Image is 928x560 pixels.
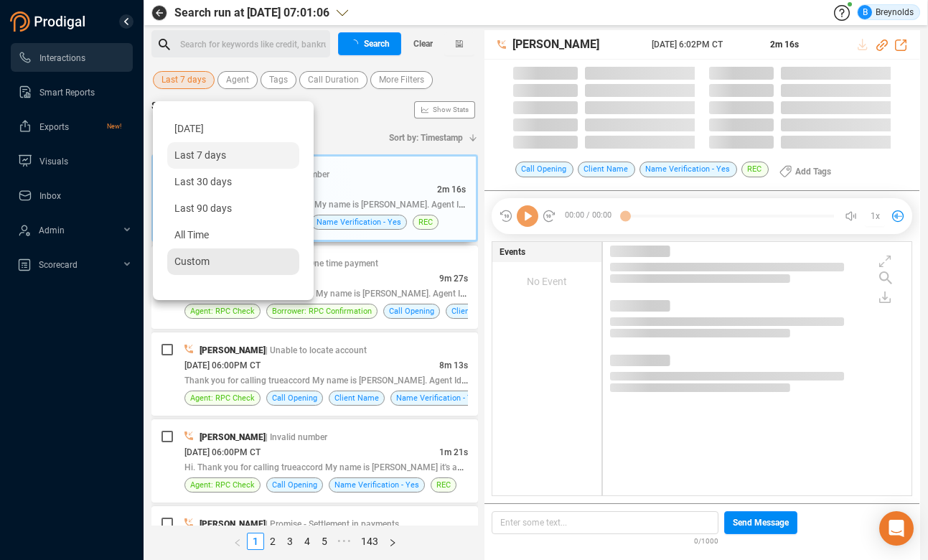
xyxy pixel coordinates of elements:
span: Call Duration [308,71,359,89]
span: | Promise - One time payment [266,258,378,269]
li: 4 [299,533,316,550]
span: [DATE] 06:00PM CT [184,447,261,457]
li: Inbox [11,181,133,210]
span: Client Name [451,304,496,318]
span: Search run at [DATE] 07:01:06 [174,4,329,22]
span: REC [418,215,433,229]
button: right [383,533,402,550]
span: Exports [39,122,69,132]
span: Client Name [334,391,379,405]
span: Sort by: Timestamp [389,126,463,149]
span: 2m 16s [437,185,466,195]
span: 1x [871,205,880,228]
span: [DATE] 6:02PM CT [652,38,753,51]
span: Events [500,246,525,258]
span: Name Verification - Yes [396,391,481,405]
span: B [863,5,868,19]
a: Smart Reports [18,78,121,106]
li: Previous Page [228,533,247,550]
li: Smart Reports [11,78,133,106]
button: Search [338,32,401,55]
span: 2m 16s [770,39,799,50]
button: Agent [217,71,258,89]
span: Search [364,32,390,55]
span: Name Verification - Yes [317,215,401,229]
li: Visuals [11,146,133,175]
span: loading [350,39,358,48]
span: 1m 21s [439,447,468,457]
span: 9m 27s [439,274,468,284]
button: Clear [401,32,444,55]
span: REC [741,162,769,177]
button: Show Stats [414,101,475,118]
button: Tags [261,71,296,89]
span: Last 7 days [174,149,226,161]
span: Add Tags [795,160,831,183]
li: Next Page [383,533,402,550]
li: 2 [264,533,281,550]
span: Agent: RPC Check [190,391,255,405]
div: [PERSON_NAME]| Unable to locate account[DATE] 06:00PM CT8m 13sThank you for calling trueaccord My... [151,332,478,416]
span: Call Opening [272,478,317,492]
li: Exports [11,112,133,141]
span: Show Stats [433,24,469,196]
div: [PERSON_NAME]| Promise - One time payment[DATE] 06:00PM CT9m 27sHello. Thank you for calling Corp... [151,246,478,329]
span: New! [107,112,121,141]
span: 00:00 / 00:00 [556,205,625,227]
span: | Invalid number [266,432,327,442]
span: [DATE] [174,123,204,134]
li: Interactions [11,43,133,72]
a: Visuals [18,146,121,175]
span: [PERSON_NAME] [512,36,649,53]
span: left [233,538,242,547]
span: Last 30 days [174,176,232,187]
span: [DATE] 06:00PM CT [184,360,261,370]
div: Breynolds [858,5,914,19]
div: [PERSON_NAME]| Invalid number[DATE] 06:00PM CT1m 21sHi. Thank you for calling trueaccord My name ... [151,419,478,503]
span: More Filters [379,71,424,89]
div: Open Intercom Messenger [879,511,914,546]
span: Hi. Thank you for calling trueaccord My name is [PERSON_NAME] it's an id one five nine. This call... [184,461,591,472]
a: 4 [299,533,315,549]
span: Tags [269,71,288,89]
button: Last 7 days [153,71,215,89]
div: No Event [492,262,601,301]
a: Interactions [18,43,121,72]
button: Send Message [724,511,797,534]
a: 3 [282,533,298,549]
span: All Time [174,229,209,241]
span: [PERSON_NAME] [200,432,266,442]
span: REC [436,478,451,492]
span: Agent: RPC Check [190,478,255,492]
a: 5 [317,533,332,549]
span: Clear [413,32,433,55]
li: 3 [281,533,299,550]
span: Name Verification - Yes [639,162,737,177]
span: Smart Reports [39,88,95,98]
span: Agent [226,71,249,89]
span: 8m 13s [439,360,468,370]
span: Custom [174,256,210,267]
button: Sort by: Timestamp [380,126,478,149]
span: right [388,538,397,547]
img: prodigal-logo [10,11,89,32]
button: More Filters [370,71,433,89]
a: ExportsNew! [18,112,121,141]
button: Call Duration [299,71,367,89]
span: Call Opening [389,304,434,318]
a: 1 [248,533,263,549]
span: | Promise - Settlement in payments [266,519,399,529]
span: Hello. Thank you for calling Corp. My name is [PERSON_NAME]. Agent Id is one five eight two. This... [184,287,601,299]
span: Inbox [39,191,61,201]
span: Agent: RPC Check [190,304,255,318]
span: Last 90 days [174,202,232,214]
a: 143 [357,533,383,549]
span: Call Opening [515,162,573,177]
span: Visuals [39,157,68,167]
span: | Unable to locate account [266,345,367,355]
span: Call Opening [272,391,317,405]
span: Search Results : [151,100,225,111]
span: Borrower: RPC Confirmation [272,304,372,318]
a: Inbox [18,181,121,210]
span: Last 7 days [161,71,206,89]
